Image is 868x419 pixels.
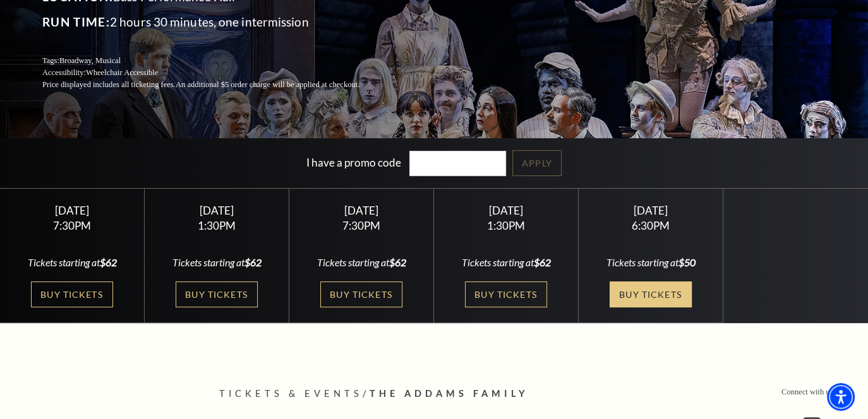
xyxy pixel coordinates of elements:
span: An additional $5 order charge will be applied at checkout. [176,80,359,89]
span: Tickets & Events [219,388,363,399]
span: $62 [244,256,262,268]
div: 1:30PM [160,220,274,231]
span: $62 [534,256,551,268]
div: Tickets starting at [15,256,130,269]
a: Buy Tickets [320,281,402,307]
p: 2 hours 30 minutes, one intermission [42,12,390,32]
span: The Addams Family [370,388,529,399]
div: [DATE] [304,204,419,217]
div: 1:30PM [449,220,564,231]
span: Run Time: [42,15,110,29]
div: Tickets starting at [449,256,564,269]
div: [DATE] [449,204,564,217]
div: 7:30PM [304,220,419,231]
span: $50 [678,256,696,268]
a: Buy Tickets [610,281,692,307]
a: Buy Tickets [176,281,258,307]
span: Wheelchair Accessible [86,68,158,77]
div: Tickets starting at [160,256,274,269]
div: [DATE] [160,204,274,217]
div: Tickets starting at [304,256,419,269]
div: Accessibility Menu [827,383,855,411]
p: / [219,386,649,402]
div: 7:30PM [15,220,130,231]
span: $62 [389,256,406,268]
span: Broadway, Musical [59,56,121,65]
span: $62 [100,256,117,268]
p: Connect with us on [781,386,843,398]
p: Tags: [42,55,390,67]
label: I have a promo code [306,155,401,168]
div: [DATE] [15,204,130,217]
a: Buy Tickets [465,281,547,307]
div: Tickets starting at [594,256,708,269]
div: [DATE] [594,204,708,217]
p: Accessibility: [42,67,390,79]
p: Price displayed includes all ticketing fees. [42,79,390,91]
div: 6:30PM [594,220,708,231]
a: Buy Tickets [31,281,113,307]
